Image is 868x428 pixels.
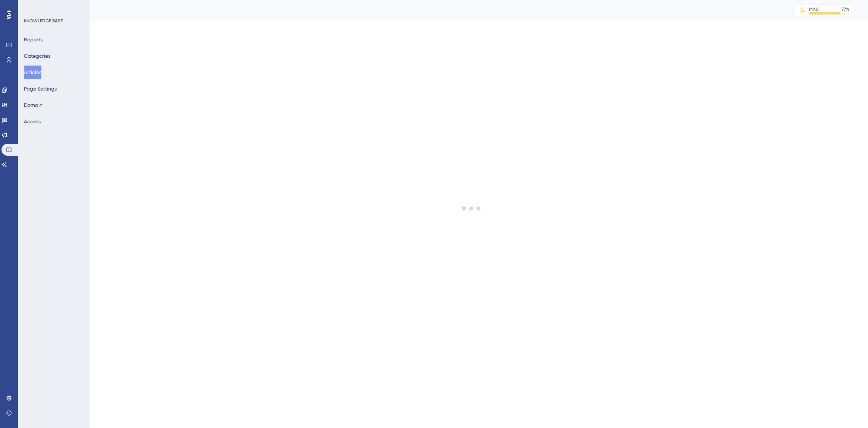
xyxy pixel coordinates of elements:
[24,66,41,79] button: Articles
[24,18,63,24] div: KNOWLEDGE BASE
[24,82,57,95] button: Page Settings
[842,6,849,12] div: 77 %
[24,115,41,128] button: Access
[24,33,43,46] button: Reports
[24,49,50,63] button: Categories
[24,98,43,112] button: Domain
[809,6,819,12] div: MAU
